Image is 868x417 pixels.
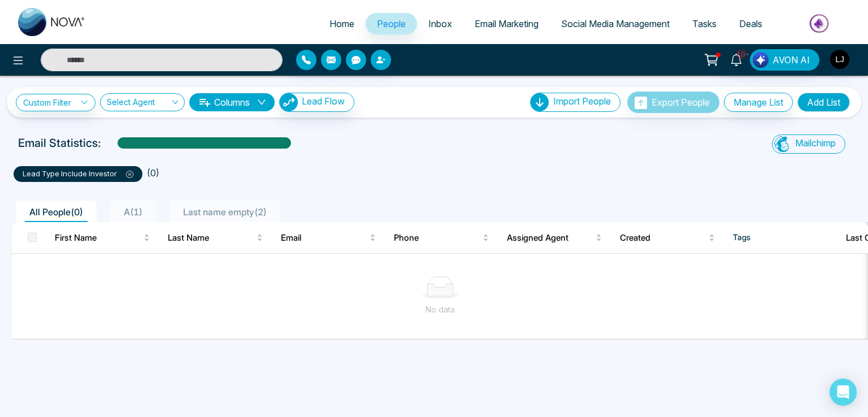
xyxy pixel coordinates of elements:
[257,98,266,107] span: down
[797,93,850,112] button: Add List
[281,231,367,245] span: Email
[385,222,498,254] th: Phone
[179,206,271,218] span: Last name empty ( 2 )
[119,206,147,218] span: A ( 1 )
[507,231,593,245] span: Assigned Agent
[692,18,717,29] span: Tasks
[377,18,406,29] span: People
[753,52,769,68] img: Lead Flow
[779,11,861,36] img: Market-place.gif
[16,94,96,111] a: Custom Filter
[475,18,539,29] span: Email Marketing
[620,231,706,245] span: Created
[550,13,681,34] a: Social Media Management
[611,222,724,254] th: Created
[318,13,366,34] a: Home
[23,168,133,180] p: lead type include Investor
[189,93,275,111] button: Columnsdown
[463,13,550,34] a: Email Marketing
[772,53,810,67] span: AVON AI
[366,13,417,34] a: People
[18,134,101,151] p: Email Statistics:
[329,18,354,29] span: Home
[55,231,141,245] span: First Name
[561,18,670,29] span: Social Media Management
[280,93,298,111] img: Lead Flow
[428,18,452,29] span: Inbox
[724,222,837,254] th: Tags
[159,222,272,254] th: Last Name
[728,13,774,34] a: Deals
[21,303,860,316] div: No data
[147,166,159,180] li: ( 0 )
[830,50,849,69] img: User Avatar
[627,92,719,113] button: Export People
[302,95,345,107] span: Lead Flow
[739,18,762,29] span: Deals
[795,137,836,149] span: Mailchimp
[18,8,86,36] img: Nova CRM Logo
[830,379,857,406] div: Open Intercom Messenger
[724,93,793,112] button: Manage List
[272,222,385,254] th: Email
[168,231,254,245] span: Last Name
[652,97,710,108] span: Export People
[723,49,750,69] a: 10+
[275,93,354,112] a: Lead FlowLead Flow
[46,222,159,254] th: First Name
[681,13,728,34] a: Tasks
[736,49,747,59] span: 10+
[750,49,819,71] button: AVON AI
[394,231,480,245] span: Phone
[25,206,88,218] span: All People ( 0 )
[417,13,463,34] a: Inbox
[498,222,611,254] th: Assigned Agent
[553,95,611,107] span: Import People
[279,93,354,112] button: Lead Flow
